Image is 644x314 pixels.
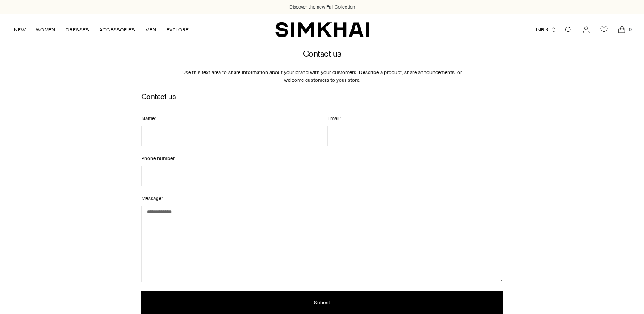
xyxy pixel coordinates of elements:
a: Go to the account page [578,21,595,38]
label: Phone number [141,154,503,162]
label: Name [141,114,317,122]
label: Message [141,194,503,202]
h2: Contact us [173,49,471,58]
h2: Contact us [141,92,503,100]
a: Wishlist [595,21,613,38]
p: Use this text area to share information about your brand with your customers. Describe a product,... [173,69,471,84]
label: Email [327,114,503,122]
a: WOMEN [36,20,55,39]
span: 0 [626,26,634,33]
a: Open cart modal [613,21,630,38]
a: DRESSES [66,20,89,39]
a: NEW [14,20,26,39]
a: Open search modal [560,21,577,38]
button: INR ₹ [536,20,557,39]
a: SIMKHAI [275,21,369,38]
a: EXPLORE [166,20,189,39]
a: Discover the new Fall Collection [289,4,355,11]
a: ACCESSORIES [99,20,135,39]
a: MEN [145,20,156,39]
